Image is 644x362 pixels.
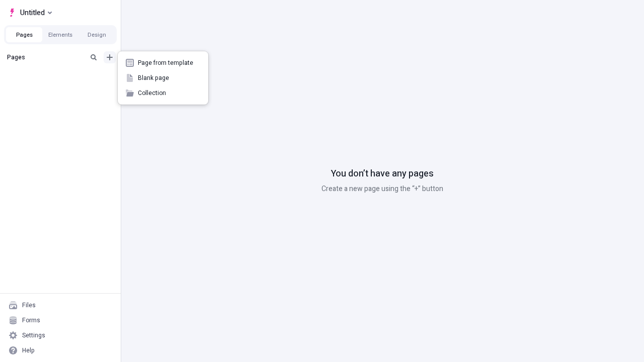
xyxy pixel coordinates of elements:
div: Forms [22,316,40,324]
button: Elements [42,27,78,42]
span: Page from template [138,59,200,67]
span: Collection [138,89,200,97]
div: Files [22,301,36,309]
button: Select site [4,5,56,20]
div: Help [22,346,35,354]
button: Add new [104,51,116,63]
span: Blank page [138,74,200,82]
button: Pages [6,27,42,42]
div: Settings [22,331,45,339]
p: Create a new page using the “+” button [321,184,443,195]
button: Design [78,27,115,42]
div: Add new [118,51,208,105]
p: You don’t have any pages [331,167,434,180]
div: Pages [7,53,84,61]
span: Untitled [20,7,45,19]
